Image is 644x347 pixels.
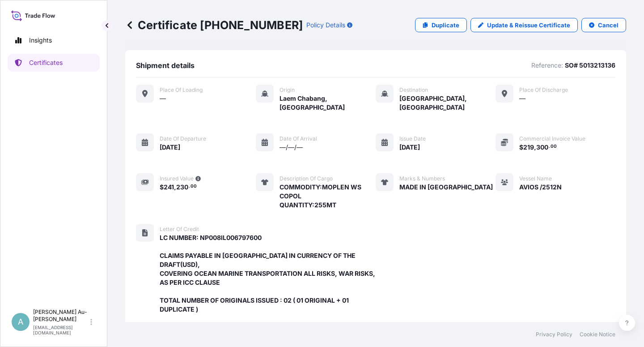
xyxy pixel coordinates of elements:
span: [DATE] [399,143,420,152]
a: Insights [8,31,100,49]
span: [GEOGRAPHIC_DATA], [GEOGRAPHIC_DATA] [399,94,496,112]
button: Cancel [581,18,626,32]
span: Letter of Credit [160,226,199,233]
p: [PERSON_NAME] Au-[PERSON_NAME] [33,308,89,323]
p: Policy Details [306,21,345,30]
p: Reference: [531,61,563,70]
span: 00 [551,145,557,148]
span: $ [519,144,523,150]
span: . [189,185,190,188]
span: LC NUMBER: NP008IL006797600 CLAIMS PAYABLE IN [GEOGRAPHIC_DATA] IN CURRENCY OF THE DRAFT(USD), CO... [160,233,376,314]
a: Duplicate [415,18,467,32]
span: , [174,184,176,190]
span: Shipment details [136,61,195,70]
span: A [18,317,23,326]
a: Certificates [8,54,100,72]
span: $ [160,184,164,190]
span: Origin [280,86,295,94]
span: Marks & Numbers [399,175,445,182]
span: 230 [176,184,188,190]
a: Update & Reissue Certificate [470,18,578,32]
span: . [549,145,550,148]
span: COMMODITY:MOPLEN WS COPOL QUANTITY:255MT [280,183,376,210]
span: Issue Date [399,135,426,142]
span: — [519,94,525,103]
span: — [160,94,166,103]
span: Date of arrival [280,135,317,142]
span: Commercial Invoice Value [519,135,585,142]
p: Cancel [598,21,619,30]
p: [EMAIL_ADDRESS][DOMAIN_NAME] [33,325,89,335]
p: Insights [29,36,52,45]
span: Date of departure [160,135,206,142]
p: Certificate [PHONE_NUMBER] [125,18,303,32]
span: 241 [164,184,174,190]
span: AVIOS /2512N [519,183,562,192]
a: Cookie Notice [580,331,615,338]
p: Update & Reissue Certificate [487,21,570,30]
span: Laem Chabang, [GEOGRAPHIC_DATA] [280,94,376,112]
span: [DATE] [160,143,180,152]
span: 00 [191,185,197,188]
span: 219 [523,144,534,150]
span: 300 [536,144,548,150]
p: SO# 5013213136 [565,61,615,70]
span: Insured Value [160,175,194,182]
span: Destination [399,86,428,94]
span: MADE IN [GEOGRAPHIC_DATA] [399,183,493,192]
span: , [534,144,536,150]
span: Place of Loading [160,86,203,94]
span: Description of cargo [280,175,333,182]
span: Vessel Name [519,175,552,182]
span: —/—/— [280,143,303,152]
p: Duplicate [432,21,459,30]
span: Place of discharge [519,86,568,94]
a: Privacy Policy [536,331,572,338]
p: Certificates [29,58,63,67]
